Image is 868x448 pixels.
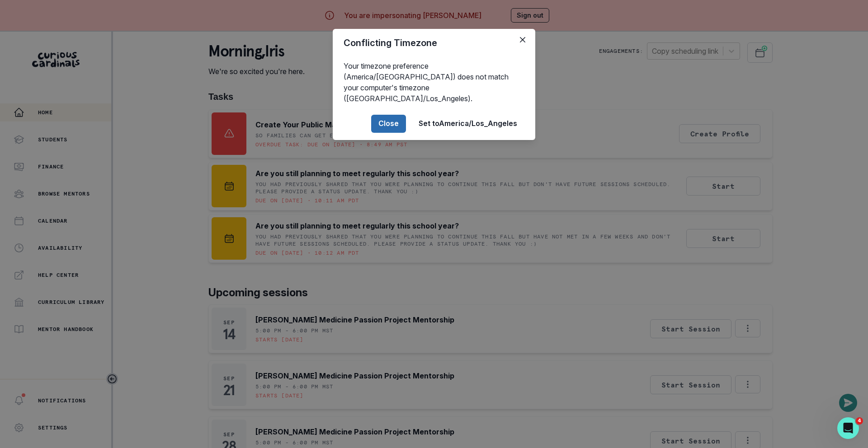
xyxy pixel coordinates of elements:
button: Close [515,33,530,47]
button: Close [371,115,406,133]
div: Your timezone preference (America/[GEOGRAPHIC_DATA]) does not match your computer's timezone ([GE... [333,57,535,107]
button: Set toAmerica/Los_Angeles [411,115,524,133]
span: 4 [856,417,863,425]
iframe: Intercom live chat [837,417,859,439]
header: Conflicting Timezone [333,29,535,57]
